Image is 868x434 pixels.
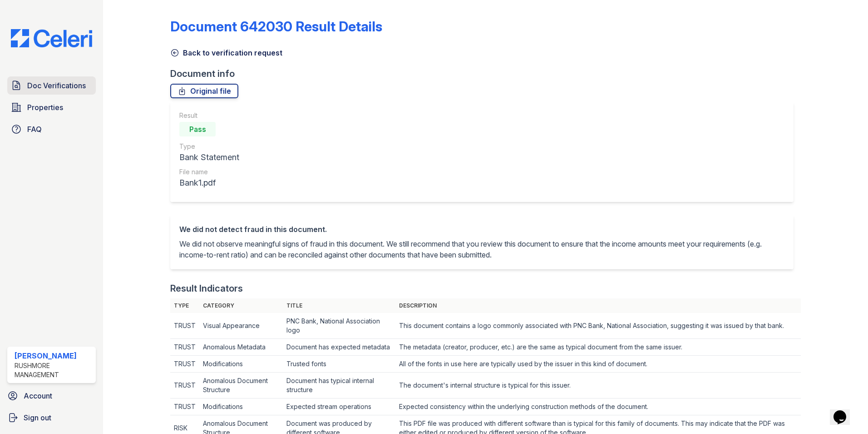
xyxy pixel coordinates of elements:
[179,167,239,177] div: File name
[15,350,92,361] div: [PERSON_NAME]
[179,177,239,189] div: Bank1.pdf
[170,356,199,373] td: TRUST
[199,298,283,313] th: Category
[24,412,51,423] span: Sign out
[7,98,96,116] a: Properties
[395,373,801,399] td: The document's internal structure is typical for this issuer.
[179,122,216,136] div: Pass
[395,339,801,356] td: The metadata (creator, producer, etc.) are the same as typical document from the same issuer.
[179,142,239,151] div: Type
[170,67,801,80] div: Document info
[170,298,199,313] th: Type
[199,339,283,356] td: Anomalous Metadata
[170,313,199,339] td: TRUST
[395,313,801,339] td: This document contains a logo commonly associated with PNC Bank, National Association, suggesting...
[283,356,395,373] td: Trusted fonts
[830,398,859,425] iframe: chat widget
[170,84,238,98] a: Original file
[27,124,42,135] span: FAQ
[170,339,199,356] td: TRUST
[395,356,801,373] td: All of the fonts in use here are typically used by the issuer in this kind of document.
[395,298,801,313] th: Description
[283,298,395,313] th: Title
[170,399,199,415] td: TRUST
[27,80,86,91] span: Doc Verifications
[179,151,239,164] div: Bank Statement
[170,18,382,35] a: Document 642030 Result Details
[170,47,282,58] a: Back to verification request
[24,390,52,401] span: Account
[283,373,395,399] td: Document has typical internal structure
[7,76,96,95] a: Doc Verifications
[27,102,63,113] span: Properties
[179,238,784,260] p: We did not observe meaningful signs of fraud in this document. We still recommend that you review...
[283,313,395,339] td: PNC Bank, National Association logo
[199,313,283,339] td: Visual Appearance
[170,282,243,295] div: Result Indicators
[199,399,283,415] td: Modifications
[15,361,92,379] div: Rushmore Management
[283,399,395,415] td: Expected stream operations
[179,111,239,120] div: Result
[199,356,283,373] td: Modifications
[179,224,784,235] div: We did not detect fraud in this document.
[4,387,99,405] a: Account
[283,339,395,356] td: Document has expected metadata
[4,29,99,47] img: CE_Logo_Blue-a8612792a0a2168367f1c8372b55b34899dd931a85d93a1a3d3e32e68fde9ad4.png
[170,373,199,399] td: TRUST
[199,373,283,399] td: Anomalous Document Structure
[395,399,801,415] td: Expected consistency within the underlying construction methods of the document.
[4,409,99,427] a: Sign out
[7,120,96,138] a: FAQ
